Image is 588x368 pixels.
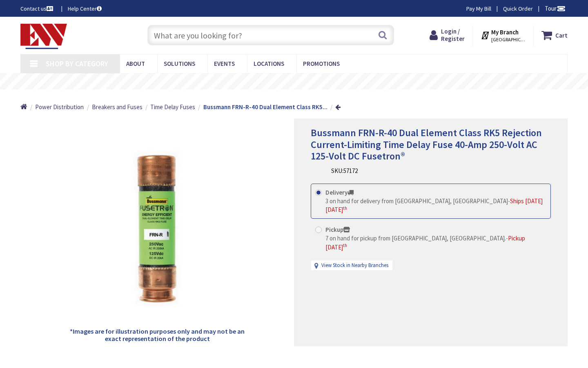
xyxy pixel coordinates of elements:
[545,4,566,12] span: Tour
[325,234,546,251] div: -
[303,60,340,67] span: Promotions
[311,126,542,163] span: Bussmann FRN-R-40 Dual Element Class RK5 Rejection Current-Limiting Time Delay Fuse 40-Amp 250-Vo...
[541,28,568,43] a: Cart
[343,205,347,211] sup: th
[203,103,327,111] strong: Bussmann FRN-R-40 Dual Element Class RK5...
[150,103,195,111] a: Time Delay Fuses
[325,197,546,214] div: -
[491,28,519,36] strong: My Branch
[481,28,526,43] div: My Branch [GEOGRAPHIC_DATA], [GEOGRAPHIC_DATA]
[325,188,354,196] strong: Delivery
[20,4,55,13] a: Contact us
[441,27,465,43] span: Login / Register
[325,226,350,233] strong: Pickup
[126,60,145,67] span: About
[325,197,508,205] span: 3 on hand for delivery from [GEOGRAPHIC_DATA], [GEOGRAPHIC_DATA]
[491,36,526,43] span: [GEOGRAPHIC_DATA], [GEOGRAPHIC_DATA]
[92,103,143,111] a: Breakers and Fuses
[214,60,235,67] span: Events
[227,77,376,86] rs-layer: Free Same Day Pickup at 19 Locations
[430,28,465,43] a: Login / Register
[325,197,543,213] span: Ships [DATE][DATE]
[466,4,491,13] a: Pay My Bill
[331,166,358,175] div: SKU:
[325,234,525,251] span: Pickup [DATE]
[503,4,533,13] a: Quick Order
[343,167,358,175] span: 57172
[321,262,388,269] a: View Stock in Nearby Branches
[64,135,250,321] img: Bussmann FRN-R-40 Dual Element Class RK5 Rejection Current-Limiting Time Delay Fuse 40-Amp 250-Vo...
[64,328,250,342] h5: *Images are for illustration purposes only and may not be an exact representation of the product
[46,59,108,68] span: Shop By Category
[254,60,284,67] span: Locations
[147,25,394,45] input: What are you looking for?
[555,28,568,43] strong: Cart
[68,4,102,13] a: Help Center
[343,242,347,248] sup: th
[164,60,195,67] span: Solutions
[325,234,506,242] span: 7 on hand for pickup from [GEOGRAPHIC_DATA], [GEOGRAPHIC_DATA].
[35,103,84,111] a: Power Distribution
[20,24,67,49] img: Electrical Wholesalers, Inc.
